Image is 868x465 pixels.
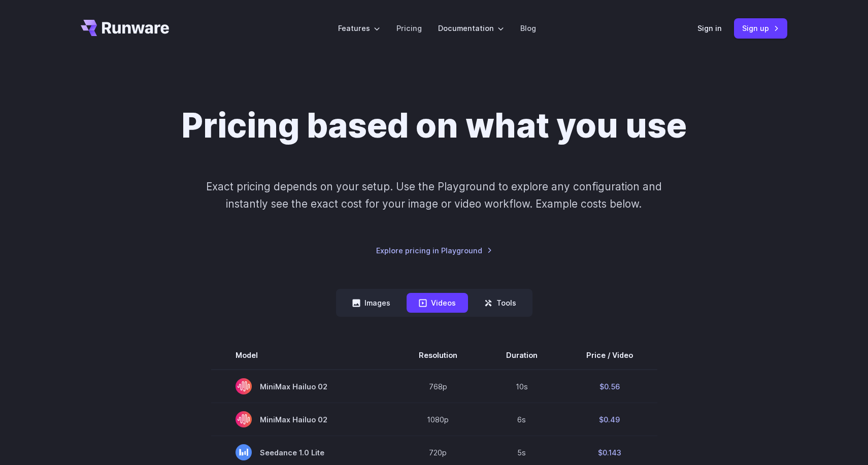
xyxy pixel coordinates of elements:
[81,20,169,36] a: Go to /
[236,378,370,394] span: MiniMax Hailuo 02
[482,370,562,403] td: 10s
[211,341,394,370] th: Model
[376,245,492,256] a: Explore pricing in Playground
[520,22,536,34] a: Blog
[697,22,722,34] a: Sign in
[394,341,482,370] th: Resolution
[472,293,528,313] button: Tools
[236,411,370,427] span: MiniMax Hailuo 02
[394,370,482,403] td: 768p
[734,18,787,38] a: Sign up
[562,403,657,436] td: $0.49
[482,341,562,370] th: Duration
[338,22,380,34] label: Features
[187,178,681,212] p: Exact pricing depends on your setup. Use the Playground to explore any configuration and instantl...
[181,106,687,146] h1: Pricing based on what you use
[562,341,657,370] th: Price / Video
[396,22,422,34] a: Pricing
[562,370,657,403] td: $0.56
[438,22,504,34] label: Documentation
[340,293,403,313] button: Images
[407,293,468,313] button: Videos
[482,403,562,436] td: 6s
[394,403,482,436] td: 1080p
[236,444,370,460] span: Seedance 1.0 Lite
